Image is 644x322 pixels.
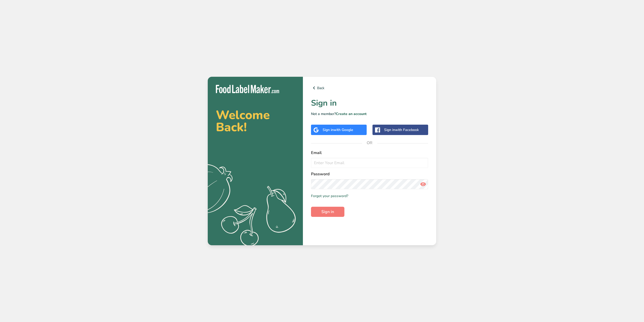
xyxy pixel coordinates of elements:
button: Sign in [311,207,344,217]
h1: Sign in [311,97,428,109]
input: Enter Your Email [311,158,428,168]
a: Back [311,85,428,91]
span: Sign in [321,209,334,215]
img: Food Label Maker [216,85,279,93]
div: Sign in [384,127,419,132]
label: Password [311,171,428,177]
a: Create an account [336,111,367,116]
div: Sign in [323,127,353,132]
label: Email [311,150,428,156]
span: with Google [334,127,353,132]
p: Not a member? [311,111,428,117]
span: OR [362,135,377,150]
a: Forgot your password? [311,193,348,199]
h2: Welcome Back! [216,109,295,133]
span: with Facebook [395,127,419,132]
